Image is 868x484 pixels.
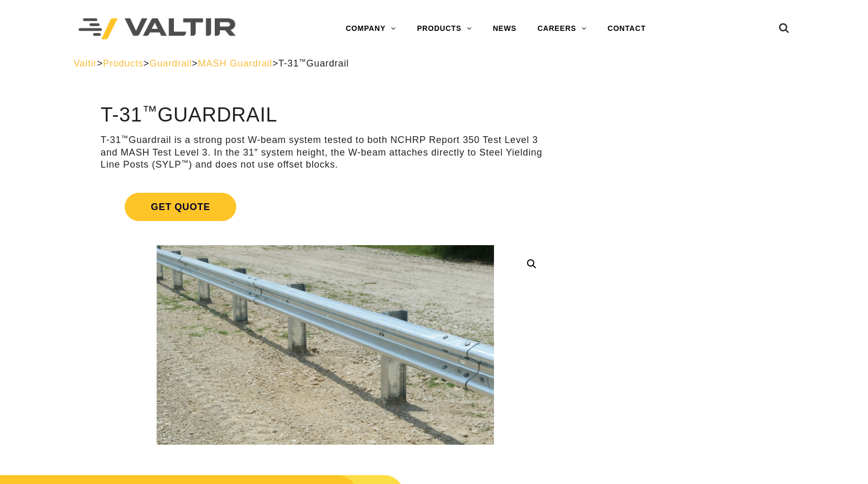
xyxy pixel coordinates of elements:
img: Valtir [79,18,236,40]
h1: T-31 Guardrail [101,104,551,126]
a: COMPANY [335,18,406,39]
a: CAREERS [527,18,597,39]
p: T-31 Guardrail is a strong post W-beam system tested to both NCHRP Report 350 Test Level 3 and MA... [101,134,551,171]
a: NEWS [482,18,527,39]
sup: ™ [121,134,128,142]
a: MASH Guardrail [198,58,272,69]
a: Get Quote [101,180,551,234]
a: Products [103,58,143,69]
a: Valtir [74,58,97,69]
sup: ™ [142,103,157,119]
span: T-31 Guardrail [278,58,349,69]
sup: ™ [181,159,189,167]
a: PRODUCTS [406,18,482,39]
a: Guardrail [149,58,192,69]
a: CONTACT [597,18,656,39]
span: Get Quote [125,193,236,221]
sup: ™ [299,58,306,65]
div: > > > > [74,58,795,70]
